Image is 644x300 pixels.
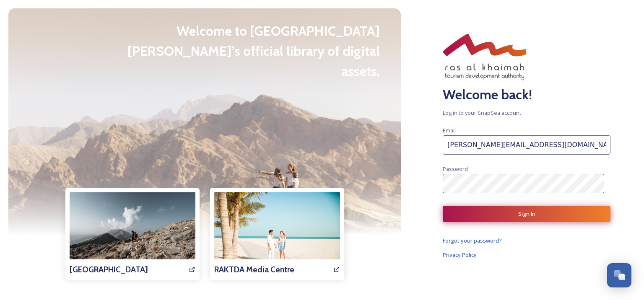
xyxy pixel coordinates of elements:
span: Forgot your password? [443,237,502,244]
h2: Welcome back! [443,85,610,105]
img: RAKTDA_ENG_NEW%20STACKED%20LOGO_RGB.png [443,34,527,80]
span: Privacy Policy [443,251,477,259]
h3: RAKTDA Media Centre [214,264,294,276]
img: DP%20-%20Couple%20-%209.jpg [214,192,340,276]
a: RAKTDA Media Centre [214,192,340,276]
a: Forgot your password? [443,235,610,246]
input: john.doe@snapsea.io [443,135,610,155]
button: Sign In [443,206,610,222]
h3: [GEOGRAPHIC_DATA] [70,264,148,276]
span: Email [443,127,456,134]
span: Password [443,165,468,173]
span: Log in to your SnapSea account [443,109,610,117]
a: [GEOGRAPHIC_DATA] [70,192,195,276]
a: Privacy Policy [443,250,610,260]
img: 4A12772D-B6F2-4164-A582A31F39726F87.jpg [70,192,195,276]
button: Open Chat [607,263,631,287]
